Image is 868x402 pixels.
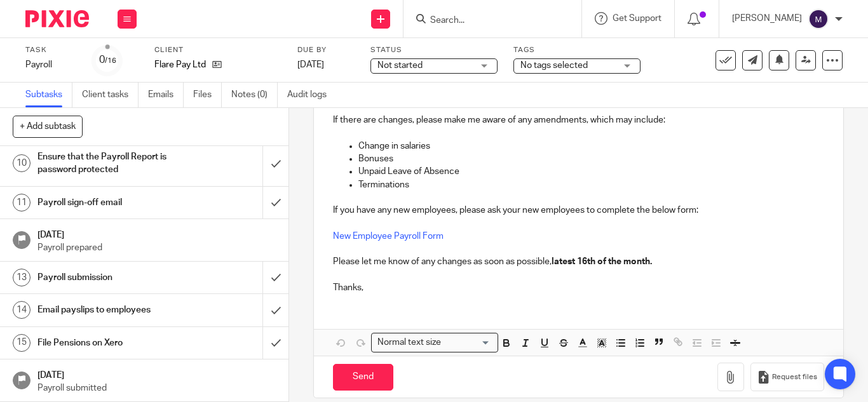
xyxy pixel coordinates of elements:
[377,61,423,70] span: Not started
[333,281,824,294] p: Thanks,
[520,61,588,70] span: No tags selected
[231,83,278,107] a: Notes (0)
[13,116,83,137] button: + Add subtask
[552,257,652,266] strong: latest 16th of the month.
[105,57,116,64] small: /16
[772,372,817,382] span: Request files
[37,193,179,212] h1: Payroll sign-off email
[513,45,641,55] label: Tags
[297,60,324,69] span: [DATE]
[750,363,824,391] button: Request files
[148,83,184,107] a: Emails
[13,269,31,286] div: 13
[732,12,802,25] p: [PERSON_NAME]
[808,9,829,29] img: svg%3E
[333,232,444,241] a: New Employee Payroll Form
[287,83,336,107] a: Audit logs
[99,53,116,67] div: 0
[25,83,72,107] a: Subtasks
[37,300,179,319] h1: Email payslips to employees
[82,83,139,107] a: Client tasks
[333,114,824,126] p: If there are changes, please make me aware of any amendments, which may include:
[154,45,281,55] label: Client
[333,204,824,243] p: If you have any new employees, please ask your new employees to complete the below form:
[25,58,76,71] div: Payroll
[370,45,498,55] label: Status
[13,154,31,172] div: 10
[25,45,76,55] label: Task
[37,366,276,382] h1: [DATE]
[37,241,276,254] p: Payroll prepared
[193,83,222,107] a: Files
[37,147,179,180] h1: Ensure that the Payroll Report is password protected
[37,268,179,287] h1: Payroll submission
[358,178,824,191] p: Terminations
[37,382,276,394] p: Payroll submitted
[429,15,543,27] input: Search
[37,225,276,241] h1: [DATE]
[333,255,824,268] p: Please let me know of any changes as soon as possible,
[297,45,355,55] label: Due by
[25,10,89,27] img: Pixie
[13,334,31,352] div: 15
[13,301,31,319] div: 14
[374,336,444,349] span: Normal text size
[445,336,491,349] input: Search for option
[13,194,31,211] div: 11
[37,333,179,352] h1: File Pensions on Xero
[154,58,206,71] p: Flare Pay Ltd
[371,333,498,352] div: Search for option
[358,165,824,178] p: Unpaid Leave of Absence
[333,364,393,391] input: Send
[358,152,824,165] p: Bonuses
[613,14,661,23] span: Get Support
[358,140,824,152] p: Change in salaries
